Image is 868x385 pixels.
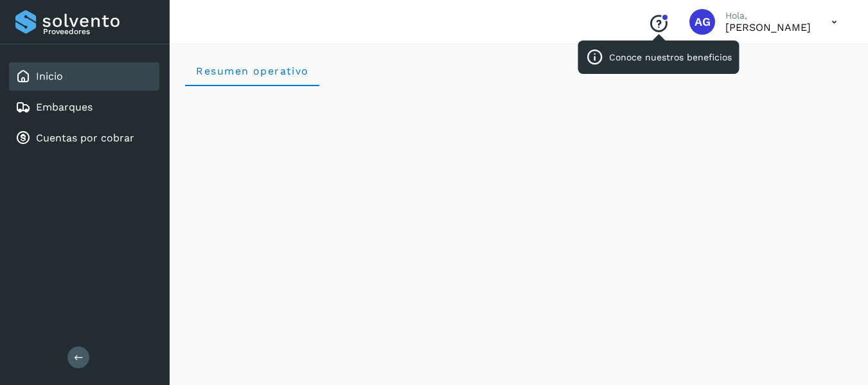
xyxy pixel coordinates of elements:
p: ALFONSO García Flores [725,21,811,33]
span: Resumen operativo [195,65,309,77]
p: Proveedores [43,27,154,36]
div: Embarques [9,93,159,121]
a: Conoce nuestros beneficios [648,24,669,35]
p: Conoce nuestros beneficios [609,52,732,63]
p: Hola, [725,10,811,21]
a: Embarques [36,101,93,113]
a: Inicio [36,70,63,82]
div: Cuentas por cobrar [9,124,159,152]
a: Cuentas por cobrar [36,132,134,144]
div: Inicio [9,62,159,91]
